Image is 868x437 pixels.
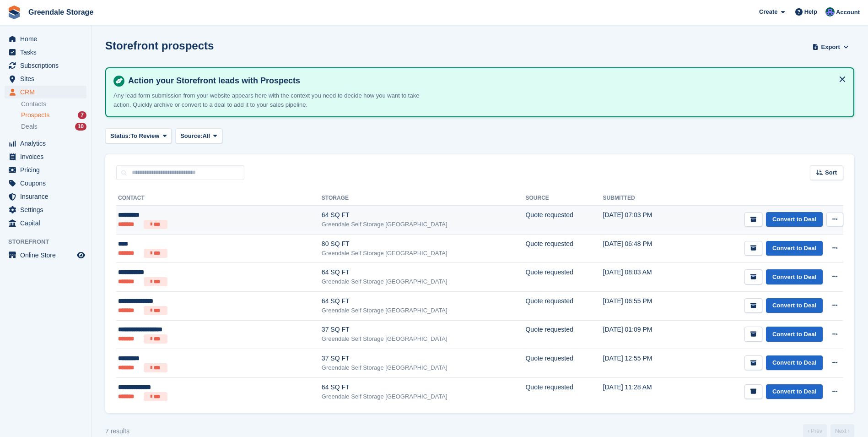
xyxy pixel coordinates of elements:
[116,191,322,206] th: Contact
[5,217,86,229] a: menu
[821,43,840,52] span: Export
[322,296,526,306] div: 64 SQ FT
[525,263,603,292] td: Quote requested
[21,122,86,131] a: Deals 10
[20,217,75,229] span: Capital
[20,46,75,59] span: Tasks
[78,111,86,119] div: 7
[5,33,86,45] a: menu
[603,320,683,349] td: [DATE] 01:09 PM
[804,7,817,16] span: Help
[825,168,837,177] span: Sort
[75,250,86,261] a: Preview store
[525,320,603,349] td: Quote requested
[525,191,603,206] th: Source
[322,239,526,249] div: 80 SQ FT
[20,33,75,45] span: Home
[21,111,49,120] span: Prospects
[20,59,75,72] span: Subscriptions
[603,291,683,320] td: [DATE] 06:55 PM
[322,334,526,344] div: Greendale Self Storage [GEOGRAPHIC_DATA]
[105,128,172,143] button: Status: To Review
[766,298,823,313] a: Convert to Deal
[5,59,86,72] a: menu
[525,349,603,378] td: Quote requested
[20,203,75,216] span: Settings
[322,268,526,277] div: 64 SQ FT
[766,327,823,342] a: Convert to Deal
[759,7,777,16] span: Create
[836,8,860,17] span: Account
[322,354,526,363] div: 37 SQ FT
[766,269,823,284] a: Convert to Deal
[603,263,683,292] td: [DATE] 08:03 AM
[322,382,526,392] div: 64 SQ FT
[21,122,38,131] span: Deals
[20,164,75,176] span: Pricing
[20,72,75,85] span: Sites
[525,206,603,235] td: Quote requested
[175,128,222,143] button: Source: All
[75,123,86,131] div: 10
[5,190,86,203] a: menu
[766,384,823,399] a: Convert to Deal
[180,131,202,141] span: Source:
[603,234,683,263] td: [DATE] 06:48 PM
[525,291,603,320] td: Quote requested
[105,39,214,52] h1: Storefront prospects
[525,377,603,406] td: Quote requested
[322,392,526,401] div: Greendale Self Storage [GEOGRAPHIC_DATA]
[7,5,21,19] img: stora-icon-8386f47178a22dfd0bd8f6a31ec36ba5ce8667c1dd55bd0f319d3a0aa187defe.svg
[113,91,434,109] p: Any lead form submission from your website appears here with the context you need to decide how y...
[20,249,75,262] span: Online Store
[5,177,86,190] a: menu
[766,355,823,371] a: Convert to Deal
[766,212,823,227] a: Convert to Deal
[124,76,846,86] h4: Action your Storefront leads with Prospects
[322,325,526,334] div: 37 SQ FT
[20,150,75,163] span: Invoices
[322,363,526,372] div: Greendale Self Storage [GEOGRAPHIC_DATA]
[20,86,75,98] span: CRM
[322,249,526,258] div: Greendale Self Storage [GEOGRAPHIC_DATA]
[525,234,603,263] td: Quote requested
[5,72,86,85] a: menu
[110,131,130,141] span: Status:
[322,191,526,206] th: Storage
[322,220,526,229] div: Greendale Self Storage [GEOGRAPHIC_DATA]
[20,137,75,150] span: Analytics
[603,206,683,235] td: [DATE] 07:03 PM
[5,164,86,176] a: menu
[322,306,526,315] div: Greendale Self Storage [GEOGRAPHIC_DATA]
[25,5,97,20] a: Greendale Storage
[322,277,526,286] div: Greendale Self Storage [GEOGRAPHIC_DATA]
[603,349,683,378] td: [DATE] 12:55 PM
[203,131,210,141] span: All
[5,137,86,150] a: menu
[603,191,683,206] th: Submitted
[21,100,86,109] a: Contacts
[21,110,86,120] a: Prospects 7
[20,190,75,203] span: Insurance
[810,39,851,55] button: Export
[20,177,75,190] span: Coupons
[5,46,86,59] a: menu
[105,426,129,436] div: 7 results
[5,249,86,262] a: menu
[766,241,823,256] a: Convert to Deal
[322,210,526,220] div: 64 SQ FT
[5,203,86,216] a: menu
[825,7,835,16] img: Richard Harrison
[8,237,91,246] span: Storefront
[5,150,86,163] a: menu
[603,377,683,406] td: [DATE] 11:28 AM
[5,86,86,98] a: menu
[130,131,159,141] span: To Review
